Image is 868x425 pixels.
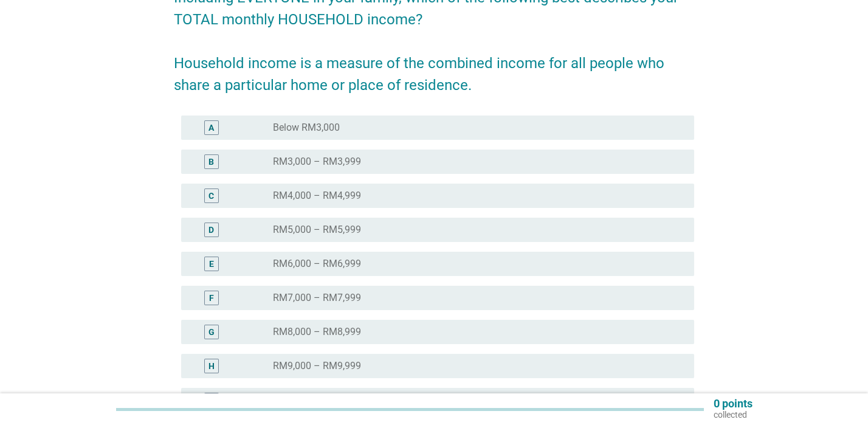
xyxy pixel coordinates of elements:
[273,156,361,168] label: RM3,000 – RM3,999
[273,326,361,338] label: RM8,000 – RM8,999
[273,122,340,134] label: Below RM3,000
[273,292,361,304] label: RM7,000 – RM7,999
[208,190,214,202] div: C
[273,190,361,202] label: RM4,000 – RM4,999
[714,409,753,420] p: collected
[209,258,214,271] div: E
[208,224,214,237] div: D
[208,156,214,168] div: B
[209,292,214,305] div: F
[208,360,215,373] div: H
[208,122,214,134] div: A
[273,224,361,236] label: RM5,000 – RM5,999
[273,258,361,270] label: RM6,000 – RM6,999
[273,360,361,372] label: RM9,000 – RM9,999
[714,398,753,409] p: 0 points
[208,326,215,339] div: G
